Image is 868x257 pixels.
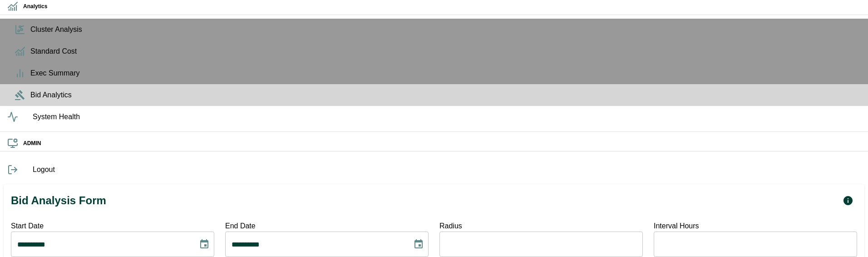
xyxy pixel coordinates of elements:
span: Bid Analytics [30,90,861,101]
p: Start Date [11,221,214,232]
p: End Date [225,221,429,232]
button: Choose date, selected date is Aug 1, 2025 [195,235,213,253]
span: System Health [33,111,861,122]
h1: Bid Analysis Form [11,193,106,208]
p: Interval Hours [654,221,857,232]
span: Exec Summary [30,68,861,79]
button: Choose date, selected date is Sep 2, 2025 [409,235,428,253]
button: Open Progress Monitor [839,191,857,210]
span: Standard Cost [30,46,861,57]
span: Cluster Analysis [30,24,861,35]
h6: ADMIN [23,139,861,148]
span: Logout [33,164,861,175]
p: Radius [439,221,643,232]
h6: Analytics [23,2,861,11]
